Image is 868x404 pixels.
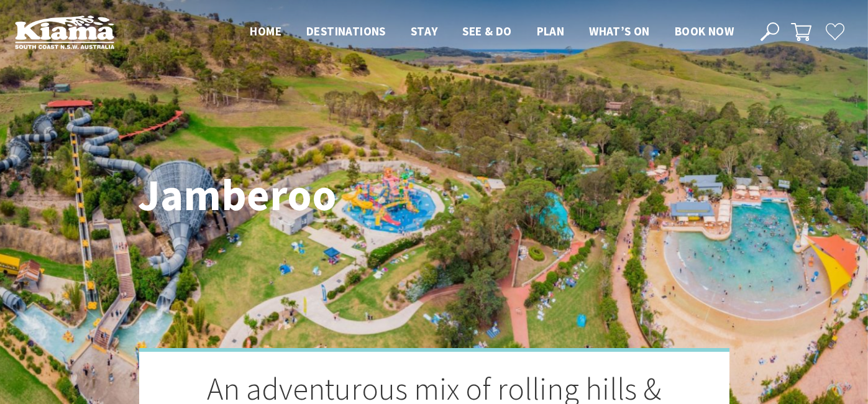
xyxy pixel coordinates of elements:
[250,24,281,39] span: Home
[15,15,114,49] img: Kiama Logo
[306,24,386,39] span: Destinations
[411,24,438,39] span: Stay
[138,171,489,219] h1: Jamberoo
[675,24,734,39] span: Book now
[537,24,565,39] span: Plan
[237,22,746,42] nav: Main Menu
[589,24,650,39] span: What’s On
[462,24,511,39] span: See & Do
